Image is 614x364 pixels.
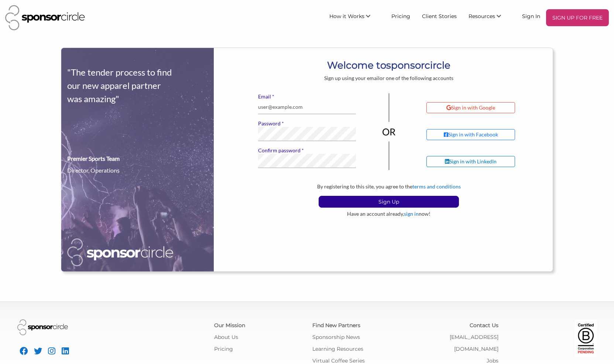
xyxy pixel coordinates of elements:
div: Sign in with LinkedIn [445,158,497,165]
div: Premier Sports Team [67,154,120,163]
a: Our Mission [214,322,245,329]
p: SIGN UP FOR FREE [549,12,606,23]
li: How it Works [323,9,385,26]
h1: Welcome to circle [225,59,553,72]
a: Contact Us [470,322,498,329]
a: Virtual Coffee Series [312,357,365,364]
a: Learning Resources [312,346,363,352]
a: [EMAIL_ADDRESS][DOMAIN_NAME] [450,334,498,352]
span: How it Works [329,13,364,20]
div: "The tender process to find our new apparel partner was amazing" [67,66,174,105]
a: Sign in with Facebook [426,129,547,140]
div: Sign in with Facebook [444,131,498,138]
img: Sponsor Circle Logo [67,238,174,266]
img: Sponsor Circle Logo [17,319,68,335]
span: or one of the following accounts [380,75,453,81]
label: Confirm password [258,147,356,154]
a: terms and conditions [412,183,461,190]
a: Pricing [214,346,233,352]
input: user@example.com [258,100,356,114]
li: Resources [463,9,516,26]
div: Sign up using your email [225,75,553,82]
a: Sponsorship News [312,334,360,340]
div: Director, Operations [67,166,120,175]
a: Sign in with Google [426,102,547,113]
p: Sign Up [319,196,459,207]
a: About Us [214,334,238,340]
a: Sign In [516,9,546,22]
img: Certified Corporation Pending Logo [575,319,597,356]
a: sign in [404,211,419,217]
div: Sign in with Google [446,104,495,111]
img: Sponsor Circle Logo [5,5,85,30]
label: Password [258,120,356,127]
img: sign-up-testimonial-def32a0a4a1c0eb4219d967058da5be3d0661b8e3d1197772554463f7db77dfd.png [61,48,214,272]
a: Sign in with LinkedIn [426,156,547,167]
a: Find New Partners [312,322,360,329]
a: Jobs [487,357,498,364]
span: Resources [469,13,495,20]
label: Email [258,93,356,100]
button: Sign Up [319,196,459,208]
a: Client Stories [416,9,463,22]
b: sponsor [386,59,425,71]
a: Pricing [385,9,416,22]
img: or-divider-vertical-04be836281eac2ff1e2d8b3dc99963adb0027f4cd6cf8dbd6b945673e6b3c68b.png [382,93,396,170]
div: By registering to this site, you agree to the Have an account already, now! [225,183,553,217]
